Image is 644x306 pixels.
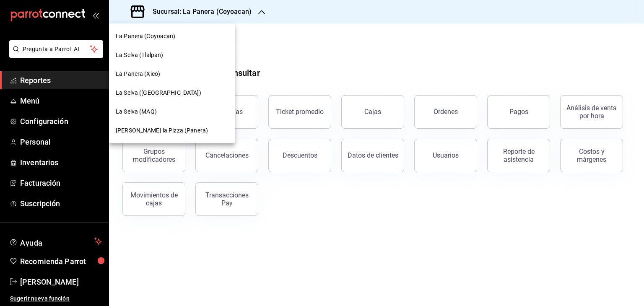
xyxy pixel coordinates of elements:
div: [PERSON_NAME] la Pizza (Panera) [109,121,235,140]
span: La Panera (Xico) [116,70,160,78]
span: La Panera (Coyoacan) [116,32,176,41]
span: La Selva (Tlalpan) [116,51,163,60]
div: La Panera (Xico) [109,65,235,83]
div: La Panera (Coyoacan) [109,27,235,46]
span: La Selva (MAQ) [116,107,157,116]
div: La Selva (MAQ) [109,102,235,121]
div: La Selva (Tlalpan) [109,46,235,65]
div: La Selva ([GEOGRAPHIC_DATA]) [109,83,235,102]
span: La Selva ([GEOGRAPHIC_DATA]) [116,88,201,97]
span: [PERSON_NAME] la Pizza (Panera) [116,126,208,135]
